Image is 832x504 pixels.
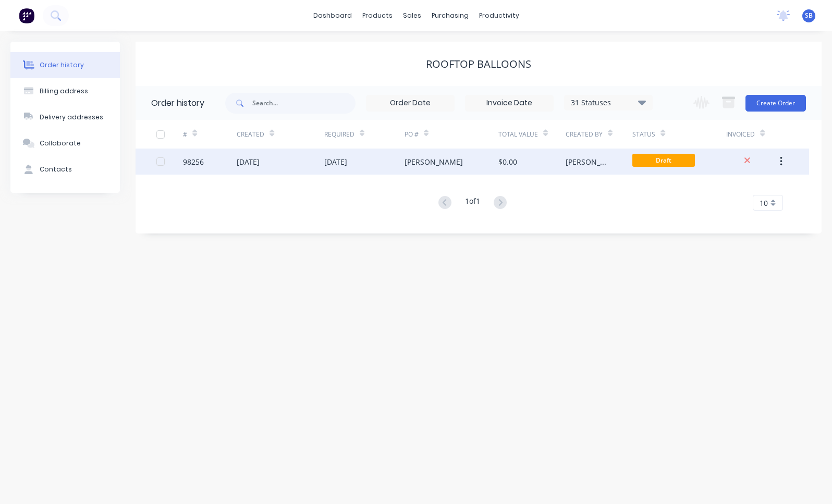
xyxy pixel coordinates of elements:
[426,58,531,70] div: Rooftop Balloons
[183,130,187,139] div: #
[632,120,726,149] div: Status
[237,130,264,139] div: Created
[252,93,356,114] input: Search...
[40,165,72,174] div: Contacts
[805,11,813,20] span: SB
[357,8,398,23] div: products
[183,156,204,167] div: 98256
[566,156,612,167] div: [PERSON_NAME]
[10,52,120,78] button: Order history
[566,120,633,149] div: Created By
[19,8,34,23] img: Factory
[183,120,237,149] div: #
[745,95,806,112] button: Create Order
[498,120,566,149] div: Total Value
[498,156,517,167] div: $0.00
[398,8,426,23] div: sales
[151,97,204,109] div: Order history
[366,95,454,111] input: Order Date
[565,97,652,108] div: 31 Statuses
[405,156,463,167] div: [PERSON_NAME]
[324,120,405,149] div: Required
[40,87,88,96] div: Billing address
[237,156,260,167] div: [DATE]
[324,130,354,139] div: Required
[566,130,603,139] div: Created By
[632,130,655,139] div: Status
[40,60,84,70] div: Order history
[405,120,498,149] div: PO #
[726,130,755,139] div: Invoiced
[40,113,103,122] div: Delivery addresses
[474,8,524,23] div: productivity
[426,8,474,23] div: purchasing
[632,154,695,167] span: Draft
[760,198,768,208] span: 10
[405,130,419,139] div: PO #
[237,120,324,149] div: Created
[308,8,357,23] a: dashboard
[10,156,120,182] button: Contacts
[465,195,480,211] div: 1 of 1
[10,78,120,104] button: Billing address
[726,120,780,149] div: Invoiced
[498,130,538,139] div: Total Value
[324,156,347,167] div: [DATE]
[10,104,120,130] button: Delivery addresses
[466,95,553,111] input: Invoice Date
[10,130,120,156] button: Collaborate
[40,139,81,148] div: Collaborate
